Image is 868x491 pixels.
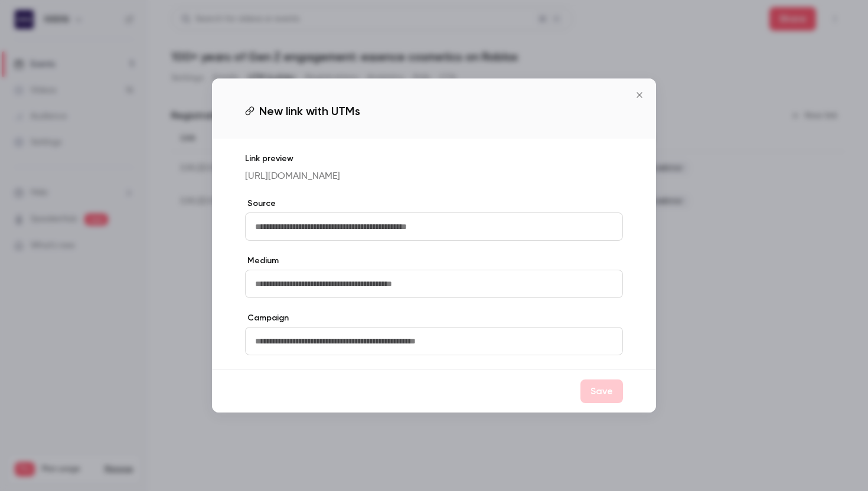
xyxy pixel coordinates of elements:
[245,169,623,184] p: [URL][DOMAIN_NAME]
[259,102,360,120] span: New link with UTMs
[245,312,623,324] label: Campaign
[245,255,623,267] label: Medium
[245,198,623,210] label: Source
[628,83,651,107] button: Close
[245,153,623,165] p: Link preview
